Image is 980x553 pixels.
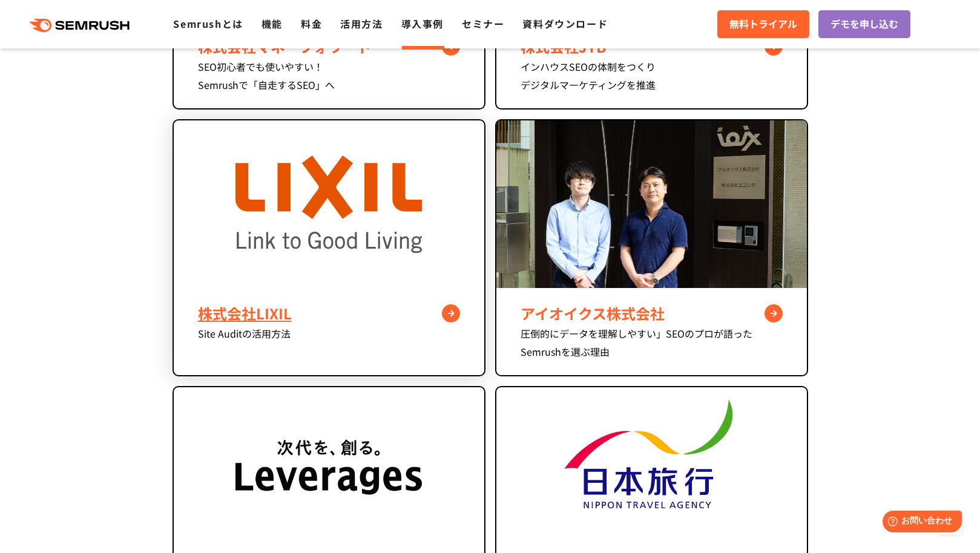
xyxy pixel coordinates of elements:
div: Site Auditの活用方法 [198,324,460,342]
span: 無料トライアル [729,16,797,32]
a: 料金 [301,16,322,31]
div: SEO初心者でも使いやすい！ Semrushで「自走するSEO」へ [198,57,460,94]
div: アイオイクス株式会社 [521,303,783,324]
a: デモを申し込む [818,10,910,38]
img: LIXIL [235,120,422,288]
a: 活用方法 [340,16,383,31]
a: 機能 [261,16,283,31]
a: component アイオイクス株式会社 圧倒的にデータを理解しやすい」SEOのプロが語ったSemrushを選ぶ理由 [495,119,808,377]
iframe: Help widget launcher [872,506,967,540]
div: 圧倒的にデータを理解しやすい」SEOのプロが語ったSemrushを選ぶ理由 [521,324,783,361]
div: インハウスSEOの体制をつくり デジタルマーケティングを推進 [521,57,783,94]
a: 資料ダウンロード [522,16,608,31]
a: セミナー [462,16,504,31]
a: Semrushとは [173,16,243,31]
img: component [496,120,807,289]
a: 導入事例 [401,16,444,31]
a: LIXIL 株式会社LIXIL Site Auditの活用方法 [173,119,485,377]
div: 株式会社LIXIL [198,303,460,324]
span: デモを申し込む [830,16,898,32]
a: 無料トライアル [717,10,809,38]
